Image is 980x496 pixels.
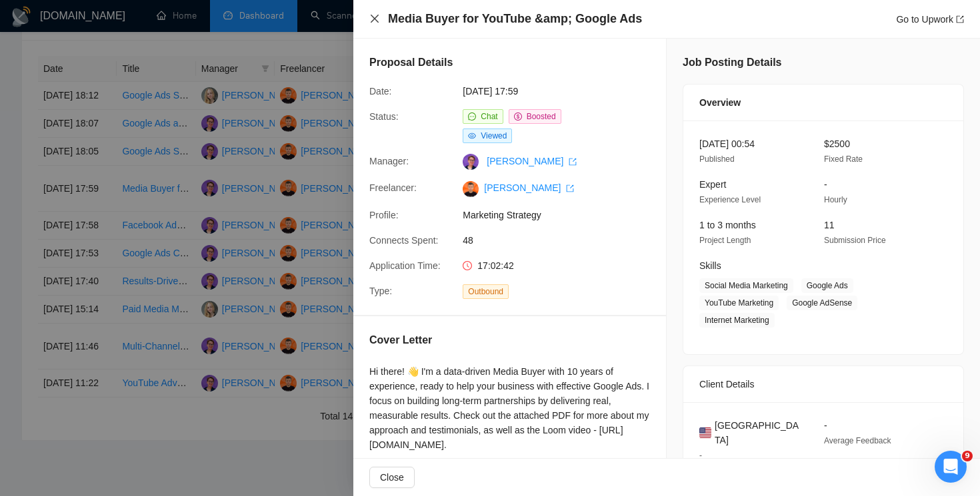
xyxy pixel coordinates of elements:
[699,425,711,440] img: 🇺🇸
[699,236,751,245] span: Project Length
[369,210,399,220] span: Profile:
[369,235,439,246] span: Connects Spent:
[824,436,891,445] span: Average Feedback
[463,208,663,222] span: Marketing Strategy
[699,154,735,164] span: Published
[481,112,497,121] span: Chat
[369,182,417,193] span: Freelancer:
[477,260,514,271] span: 17:02:42
[369,286,392,296] span: Type:
[369,332,432,348] h5: Cover Letter
[896,14,964,25] a: Go to Upworkexport
[463,181,479,197] img: c14xhZlC-tuZVDV19vT9PqPao_mWkLBFZtPhMWXnAzD5A78GLaVOfmL__cgNkALhSq
[380,470,404,485] span: Close
[962,451,973,461] span: 9
[487,156,577,166] a: [PERSON_NAME] export
[463,261,472,270] span: clock-circle
[699,95,741,110] span: Overview
[369,111,399,122] span: Status:
[801,278,853,293] span: Google Ads
[935,451,967,483] iframe: Intercom live chat
[699,451,702,460] span: -
[824,195,847,204] span: Hourly
[699,296,779,310] span: YouTube Marketing
[699,313,775,328] span: Internet Marketing
[463,84,663,99] span: [DATE] 17:59
[683,55,781,71] h5: Job Posting Details
[369,86,391,97] span: Date:
[369,156,409,166] span: Manager:
[699,366,947,402] div: Client Details
[468,113,476,121] span: message
[824,138,850,149] span: $2500
[569,158,577,166] span: export
[824,420,827,431] span: -
[369,13,380,24] span: close
[481,131,507,140] span: Viewed
[715,418,803,447] span: [GEOGRAPHIC_DATA]
[514,113,522,121] span: dollar
[824,179,827,190] span: -
[463,233,663,248] span: 48
[699,220,756,230] span: 1 to 3 months
[369,260,441,271] span: Application Time:
[699,179,726,190] span: Expert
[369,467,415,488] button: Close
[787,296,857,310] span: Google AdSense
[699,195,761,204] span: Experience Level
[463,284,509,299] span: Outbound
[699,278,793,293] span: Social Media Marketing
[824,236,886,245] span: Submission Price
[824,154,863,164] span: Fixed Rate
[824,220,835,230] span: 11
[388,11,642,27] h4: Media Buyer for YouTube &amp; Google Ads
[527,112,556,121] span: Boosted
[369,55,453,71] h5: Proposal Details
[566,184,574,192] span: export
[699,138,755,149] span: [DATE] 00:54
[369,13,380,25] button: Close
[484,182,574,193] a: [PERSON_NAME] export
[699,260,721,271] span: Skills
[468,132,476,140] span: eye
[956,15,964,23] span: export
